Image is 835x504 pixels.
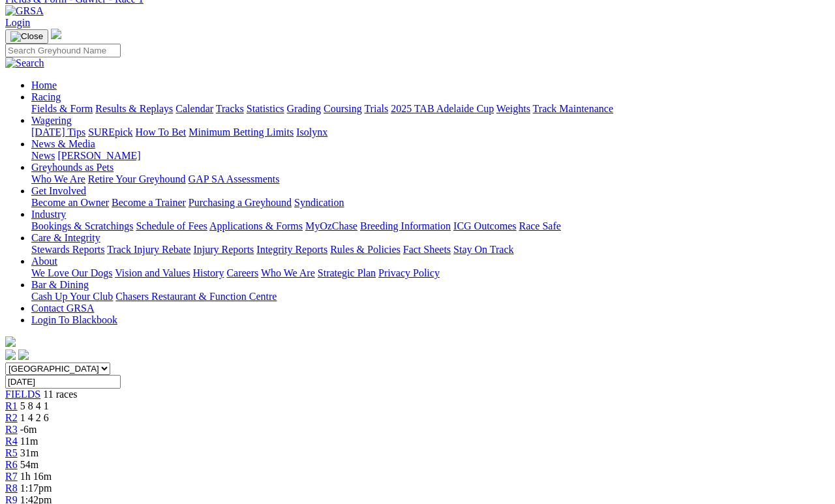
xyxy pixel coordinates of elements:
div: Care & Integrity [31,244,830,256]
span: -6m [20,424,37,435]
a: [DATE] Tips [31,126,85,138]
span: R4 [5,436,18,447]
div: Bar & Dining [31,291,830,303]
a: Home [31,80,57,91]
a: Syndication [294,197,344,208]
a: Greyhounds as Pets [31,162,114,173]
a: Trials [364,103,388,114]
a: GAP SA Assessments [189,173,280,185]
a: Integrity Reports [256,244,327,255]
span: 5 8 4 1 [20,400,49,411]
a: ICG Outcomes [453,220,516,231]
a: R6 [5,459,18,470]
button: Toggle navigation [5,29,48,44]
a: R8 [5,482,18,494]
a: Rules & Policies [330,244,401,255]
span: 31m [20,447,38,458]
div: News & Media [31,150,830,162]
img: Search [5,57,44,69]
a: Privacy Policy [378,267,440,278]
a: Chasers Restaurant & Function Centre [115,291,277,302]
a: Grading [287,103,321,114]
div: Wagering [31,126,830,138]
a: Fact Sheets [403,244,451,255]
a: 2025 TAB Adelaide Cup [391,103,494,114]
div: Industry [31,220,830,232]
a: Racing [31,91,61,102]
a: Statistics [247,103,284,114]
a: News [31,150,55,161]
a: MyOzChase [305,220,357,231]
a: Careers [226,267,258,278]
a: Wagering [31,115,72,126]
a: [PERSON_NAME] [57,150,140,161]
a: R7 [5,471,18,482]
a: Bar & Dining [31,279,89,290]
a: Industry [31,209,66,220]
a: History [192,267,224,278]
a: Applications & Forms [209,220,303,231]
img: logo-grsa-white.png [5,336,16,347]
a: Coursing [324,103,362,114]
a: Calendar [175,103,213,114]
img: facebook.svg [5,349,16,360]
a: Minimum Betting Limits [189,126,294,138]
a: Retire Your Greyhound [88,173,186,185]
a: Tracks [216,103,244,114]
img: Close [10,31,43,42]
a: Strategic Plan [318,267,376,278]
span: 54m [20,459,38,470]
img: twitter.svg [18,349,29,360]
a: Injury Reports [193,244,254,255]
a: Login [5,17,30,28]
a: Login To Blackbook [31,314,117,325]
a: Who We Are [261,267,315,278]
a: News & Media [31,138,95,149]
a: Race Safe [519,220,560,231]
a: Breeding Information [360,220,451,231]
a: Track Maintenance [533,103,613,114]
a: About [31,256,57,267]
a: Get Involved [31,185,86,196]
span: 11 races [43,389,77,400]
div: About [31,267,830,279]
a: Stay On Track [453,244,513,255]
img: logo-grsa-white.png [51,29,61,39]
a: Schedule of Fees [136,220,207,231]
a: FIELDS [5,389,40,400]
a: Vision and Values [115,267,190,278]
a: Cash Up Your Club [31,291,113,302]
a: How To Bet [136,126,187,138]
input: Search [5,44,121,57]
a: Who We Are [31,173,85,185]
div: Racing [31,103,830,115]
a: R2 [5,412,18,423]
a: Weights [496,103,530,114]
a: We Love Our Dogs [31,267,112,278]
a: Become an Owner [31,197,109,208]
a: Bookings & Scratchings [31,220,133,231]
a: SUREpick [88,126,132,138]
span: 1h 16m [20,471,52,482]
a: R1 [5,400,18,411]
div: Get Involved [31,197,830,209]
a: R5 [5,447,18,458]
a: Become a Trainer [112,197,186,208]
a: Care & Integrity [31,232,100,243]
input: Select date [5,375,121,389]
a: Contact GRSA [31,303,94,314]
a: R3 [5,424,18,435]
a: Track Injury Rebate [107,244,190,255]
a: Stewards Reports [31,244,104,255]
a: Fields & Form [31,103,93,114]
span: 1:17pm [20,482,52,494]
span: 11m [20,436,38,447]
